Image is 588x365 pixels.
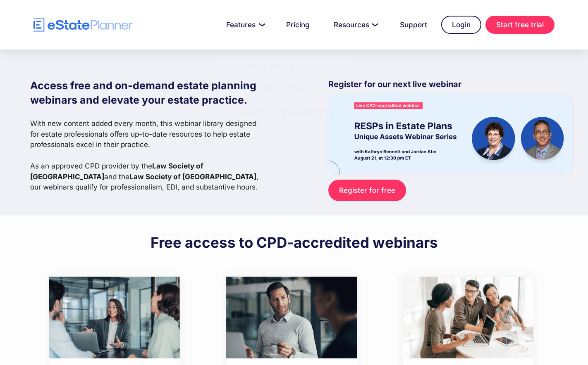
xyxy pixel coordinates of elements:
[390,17,437,33] a: Support
[216,17,272,33] a: Features
[276,17,320,33] a: Pricing
[33,18,133,32] a: home
[229,80,316,98] a: Create Estate Plans
[229,102,342,120] a: Generate Legal Documents
[30,118,263,192] p: With new content added every month, this webinar library designed for estate professionals offers...
[30,78,263,107] h1: Access free and on-demand estate planning webinars and elevate your estate practice.
[328,180,406,201] a: Register for free
[239,62,306,71] div: Capture Client Data
[324,17,386,33] a: Resources
[328,94,572,174] img: eState Academy webinar
[229,57,317,76] a: Capture Client Data
[129,172,256,181] strong: Law Society of [GEOGRAPHIC_DATA]
[485,16,555,34] a: Start free trial
[30,161,203,181] strong: Law Society of [GEOGRAPHIC_DATA]
[239,84,306,94] div: Create Estate Plans
[151,233,438,251] h2: Free access to CPD-accredited webinars
[328,78,572,94] p: Register for our next live webinar
[441,16,481,34] a: Login
[239,106,332,116] div: Generate Legal Documents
